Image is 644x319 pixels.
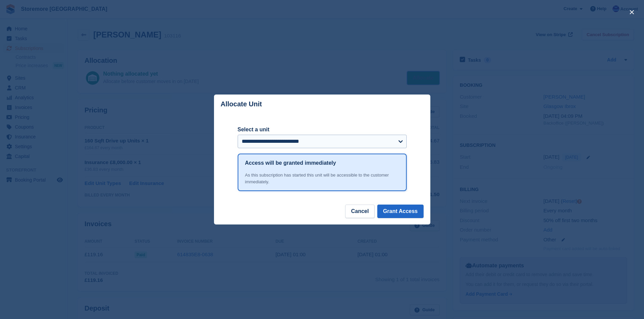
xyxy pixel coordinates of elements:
[345,205,374,218] button: Cancel
[245,159,336,167] h1: Access will be granted immediately
[377,205,424,218] button: Grant Access
[238,126,407,134] label: Select a unit
[245,172,399,185] div: As this subscription has started this unit will be accessible to the customer immediately.
[221,100,262,108] p: Allocate Unit
[626,7,637,18] button: close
